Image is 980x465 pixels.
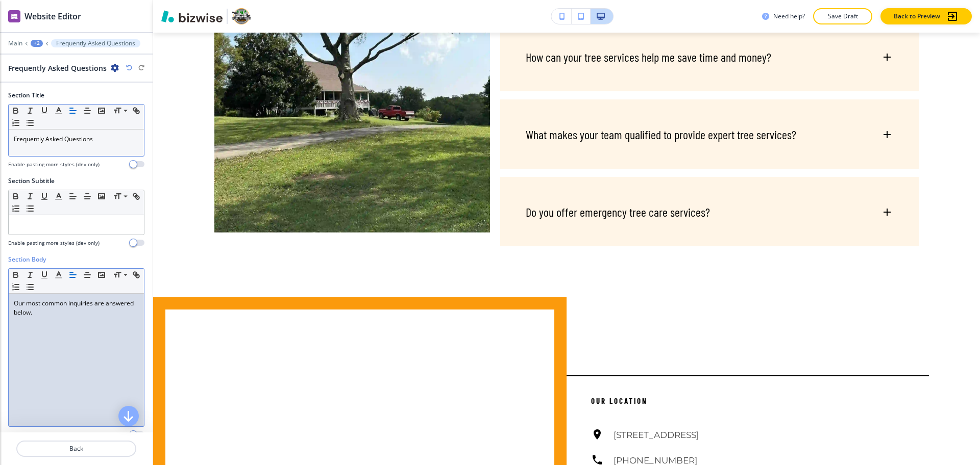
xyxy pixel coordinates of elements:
button: Back [16,441,136,457]
button: Save Draft [813,8,872,24]
div: Do you offer emergency tree care services? [500,177,919,237]
h2: Frequently Asked Questions [8,63,107,73]
h3: Need help? [773,12,805,21]
button: +2 [31,40,43,47]
p: Save Draft [826,12,859,21]
p: Our most common inquiries are answered below. [14,299,139,317]
h4: Enable pasting more styles (dev only) [8,431,100,438]
h6: [STREET_ADDRESS] [614,428,699,442]
h6: How can your tree services help me save time and money? [526,49,771,65]
h2: Website Editor [24,10,81,22]
p: Our Location [591,395,929,407]
h4: Enable pasting more styles (dev only) [8,239,100,247]
p: Back to Preview [894,12,940,21]
h2: Section Subtitle [8,176,55,186]
a: [STREET_ADDRESS] [591,428,699,442]
h6: What makes your team qualified to provide expert tree services? [526,127,796,142]
button: Back to Preview [880,8,972,24]
div: What makes your team qualified to provide expert tree services? [500,99,919,160]
p: Frequently Asked Questions [14,135,139,144]
p: Back [17,444,135,453]
button: Frequently Asked Questions [51,39,140,47]
h2: Section Title [8,91,44,100]
img: Your Logo [232,8,251,24]
h4: Enable pasting more styles (dev only) [8,161,100,168]
h6: Do you offer emergency tree care services? [526,204,710,220]
div: How can your tree services help me save time and money? [500,22,919,82]
img: Bizwise Logo [161,10,223,22]
p: Frequently Asked Questions [56,40,135,47]
h2: Section Body [8,255,46,264]
button: Main [8,40,22,47]
img: editor icon [8,10,20,22]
